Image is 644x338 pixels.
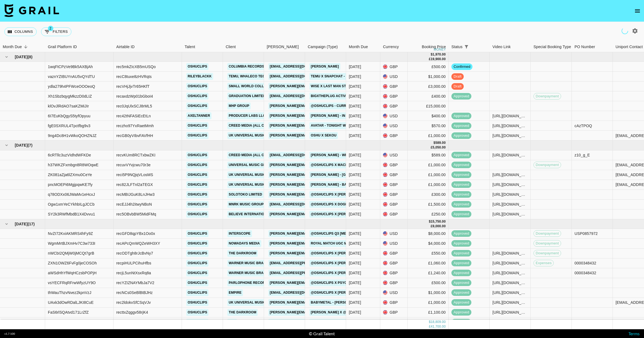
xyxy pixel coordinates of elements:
[227,122,284,129] a: Creed Media (All Campaigns)
[408,91,449,101] div: £400.00
[349,113,361,119] div: Sep '25
[534,94,561,99] span: Downpayment
[349,74,361,79] div: Sep '25
[227,112,267,119] a: Producer Labs LLC
[451,182,471,187] span: approved
[227,152,284,159] a: Creed Media (All Campaigns)
[309,319,379,326] a: [PERSON_NAME] - "Scornful Woman"
[268,230,386,237] a: [PERSON_NAME][EMAIL_ADDRESS][PERSON_NAME][DOMAIN_NAME]
[309,309,382,316] a: [PERSON_NAME] X @oshuclips Collab
[28,221,35,227] span: ( 17 )
[408,62,449,72] div: £500.00
[451,231,471,236] span: approved
[408,180,449,190] div: £1,000.00
[116,182,153,187] div: rec82JLFTnl2aTEGX
[41,27,71,36] button: Show filters
[309,191,367,198] a: @oshuclips X [PERSON_NAME]
[533,42,571,52] div: Special Booking Type
[227,240,261,247] a: NowADays Media
[380,160,408,170] div: GBP
[227,299,304,306] a: UK UNIVERSAL MUSIC OPERATIONS LIMITED
[28,54,33,60] span: ( 8 )
[380,209,408,219] div: GBP
[186,171,208,178] a: oshuclips
[48,260,97,266] div: ZXN1OWZ6FvFg0jeCOSOh
[116,211,156,217] div: rec5OBvbBW5MidFMq
[227,132,304,139] a: UK UNIVERSAL MUSIC OPERATIONS LIMITED
[572,42,613,52] div: PO Number
[28,142,33,148] span: ( 7 )
[346,42,380,52] div: Month Due
[492,250,528,256] div: https://www.tiktok.com/@oshuclips/video/7532537440758762774
[268,309,358,316] a: [PERSON_NAME][EMAIL_ADDRESS][DOMAIN_NAME]
[186,152,208,159] a: oshuclips
[309,230,369,237] a: @oshuclips Q3 [MEDICAL_DATA]
[309,103,426,109] a: @oshuclips - Current Account Switch Service Partnership
[268,279,358,286] a: [PERSON_NAME][EMAIL_ADDRESS][DOMAIN_NAME]
[186,279,208,286] a: oshuclips
[227,201,265,208] a: Mnrk Music Group
[186,319,208,326] a: oshuclips
[408,170,449,180] div: £1,000.00
[433,224,446,229] div: 9,000.00
[451,251,471,256] span: approved
[380,229,408,239] div: USD
[185,42,195,52] div: Talent
[116,231,155,236] div: recGFD8qpYBx1Oo0x
[3,220,10,228] button: hide children
[349,103,361,109] div: Sep '25
[227,181,304,188] a: UK UNIVERSAL MUSIC OPERATIONS LIMITED
[309,260,367,267] a: @oshuclips X [PERSON_NAME]
[434,141,436,145] div: $
[48,42,77,52] div: Grail Platform ID
[268,73,330,80] a: [EMAIL_ADDRESS][DOMAIN_NAME]
[422,42,446,52] div: Booking Price
[349,250,361,256] div: Jul '25
[309,93,357,100] a: BigXThePlug Activation
[48,123,91,129] div: fgE0SXRUL4Tpctfbg9v3
[223,42,264,52] div: Client
[492,211,528,217] div: https://www.tiktok.com/@oshuclips/video/7537638896235138326
[48,231,93,236] div: NvZI72KviAKMRS4hFy9Z
[186,122,208,129] a: oshuclips
[349,211,361,217] div: Aug '25
[48,113,91,119] div: 6I7EuKbQgyS5tyfOpyuu
[227,93,267,100] a: Graduation Limited
[349,42,368,52] div: Month Due
[268,260,358,267] a: [EMAIL_ADDRESS][PERSON_NAME][DOMAIN_NAME]
[116,202,152,207] div: recEJJ4h2itwyNBoN
[309,279,366,286] a: @oshuclips X Psychic Fever
[226,42,236,52] div: Client
[380,190,408,200] div: GBP
[433,145,446,150] div: 5,050.00
[451,153,471,158] span: approved
[349,231,361,236] div: Jul '25
[451,162,471,168] span: approved
[492,123,528,129] div: https://www.tiktok.com/@oshuclips/video/7546897669659151638
[227,270,280,276] a: WARNER MUSIC BRASIL LTDA
[349,192,361,197] div: Aug '25
[48,64,93,69] div: 1wqFtCPzVe9Bk5AXBjAh
[575,152,590,158] div: z10_g_E
[48,192,95,197] div: q78ODXx06JWaMv1eHcxJ
[534,162,561,168] span: Downpayment
[449,42,490,52] div: Status
[116,192,155,197] div: recMBIJGuK8LnJHw3
[451,42,463,52] div: Status
[48,74,95,79] div: vaznYZIBUYnAU5vQYdTU
[268,132,386,139] a: [PERSON_NAME][EMAIL_ADDRESS][PERSON_NAME][DOMAIN_NAME]
[186,230,208,237] a: oshuclips
[309,152,380,159] a: [PERSON_NAME] - Welcome To My Life
[268,181,386,188] a: [PERSON_NAME][EMAIL_ADDRESS][PERSON_NAME][DOMAIN_NAME]
[309,299,364,306] a: BABYMETAL - [PERSON_NAME]
[268,250,358,257] a: [PERSON_NAME][EMAIL_ADDRESS][DOMAIN_NAME]
[186,73,213,80] a: rileyblackk
[309,171,407,178] a: [PERSON_NAME] - [GEOGRAPHIC_DATA][PERSON_NAME]
[380,200,408,209] div: GBP
[268,162,358,168] a: [PERSON_NAME][EMAIL_ADDRESS][DOMAIN_NAME]
[116,152,155,158] div: recvKUm8RCTxbwZKI
[451,123,471,129] span: approved
[451,172,471,177] span: approved
[227,211,282,218] a: Believe International SARL
[451,133,471,138] span: approved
